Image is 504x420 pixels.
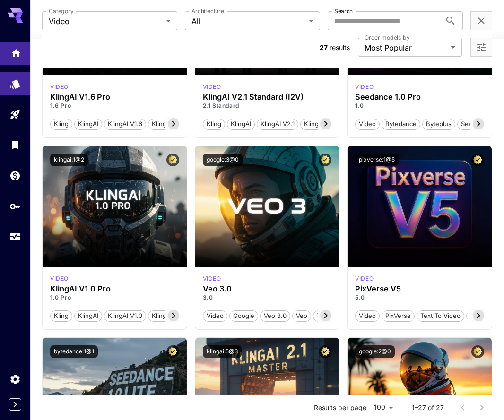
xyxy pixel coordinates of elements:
[319,154,331,166] button: Certified Model – Vetted for best performance and includes a commercial license.
[382,120,420,129] span: Bytedance
[320,43,328,51] span: 27
[355,154,399,166] button: pixverse:1@5
[166,154,179,166] button: Certified Model – Vetted for best performance and includes a commercial license.
[313,309,332,322] button: T2V
[9,197,21,209] div: API Keys
[382,311,414,321] span: PixVerse
[49,7,74,15] label: Category
[50,93,179,102] h3: KlingAI V1.6 Pro
[466,309,486,322] button: T2V
[203,293,332,302] p: 3.0
[355,284,484,293] h3: PixVerse V5
[365,34,409,42] label: Order models by
[50,83,69,91] div: klingai_1_6_pro
[148,309,202,322] button: KlingAI v1.0 Pro
[50,118,72,130] button: Kling
[191,16,305,27] span: All
[476,42,487,53] button: Open more filters
[9,136,21,148] div: Library
[257,118,298,130] button: KlingAI v2.1
[148,120,201,129] span: KlingAI v1.6 Pro
[50,293,179,302] p: 1.0 Pro
[50,345,98,358] button: bytedance:1@1
[104,118,146,130] button: KlingAI v1.6
[313,311,332,321] span: T2V
[382,309,415,322] button: PixVerse
[51,311,72,321] span: Kling
[75,120,102,129] span: KlingAI
[476,15,487,27] button: Clear filters (1)
[50,274,69,283] div: klingai_1_0_pro
[148,118,202,130] button: KlingAI v1.6 Pro
[203,83,221,91] div: klingai_2_1_std
[50,309,72,322] button: Kling
[300,118,370,130] button: KlingAI v2.1 Standard
[355,274,374,283] p: video
[191,7,224,15] label: Architecture
[51,120,72,129] span: Kling
[334,7,353,15] label: Search
[203,345,242,358] button: klingai:5@3
[471,154,484,166] button: Certified Model – Vetted for best performance and includes a commercial license.
[355,345,395,358] button: google:2@0
[365,42,447,53] span: Most Popular
[356,311,379,321] span: Video
[9,398,21,411] div: Expand sidebar
[355,118,380,130] button: Video
[355,274,374,283] div: pixverse_v5
[355,93,484,102] h3: Seedance 1.0 Pro
[260,309,290,322] button: Veo 3.0
[166,345,179,358] button: Certified Model – Vetted for best performance and includes a commercial license.
[370,401,397,414] div: 100
[471,345,484,358] button: Certified Model – Vetted for best performance and includes a commercial license.
[227,118,255,130] button: KlingAI
[355,102,484,110] p: 1.0
[104,311,146,321] span: KlingAI v1.0
[75,311,102,321] span: KlingAI
[203,309,227,322] button: Video
[203,274,221,283] p: video
[203,83,221,91] p: video
[203,274,221,283] div: google_veo_3
[227,120,254,129] span: KlingAI
[382,118,420,130] button: Bytedance
[9,75,21,87] div: Models
[355,83,374,91] p: video
[422,118,455,130] button: Byteplus
[261,311,290,321] span: Veo 3.0
[203,93,332,102] h3: KlingAI V2.1 Standard (I2V)
[74,118,102,130] button: KlingAI
[293,311,311,321] span: Veo
[203,284,332,293] h3: Veo 3.0
[50,154,88,166] button: klingai:1@2
[104,120,146,129] span: KlingAI v1.6
[355,309,380,322] button: Video
[319,345,331,358] button: Certified Model – Vetted for best performance and includes a commercial license.
[417,311,464,321] span: Text To Video
[104,309,146,322] button: KlingAI v1.0
[423,120,455,129] span: Byteplus
[412,403,444,412] p: 1–27 of 27
[314,403,366,412] p: Results per page
[203,120,225,129] span: Kling
[50,274,69,283] p: video
[203,102,332,110] p: 2.1 Standard
[301,120,369,129] span: KlingAI v2.1 Standard
[9,167,21,179] div: Wallet
[356,120,379,129] span: Video
[49,16,162,27] span: Video
[9,373,21,385] div: Settings
[467,311,485,321] span: T2V
[257,120,298,129] span: KlingAI v2.1
[50,284,179,293] h3: KlingAI V1.0 Pro
[9,109,21,120] div: Playground
[355,83,374,91] div: seedance_1_0_pro
[203,154,243,166] button: google:3@0
[355,293,484,302] p: 5.0
[417,309,464,322] button: Text To Video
